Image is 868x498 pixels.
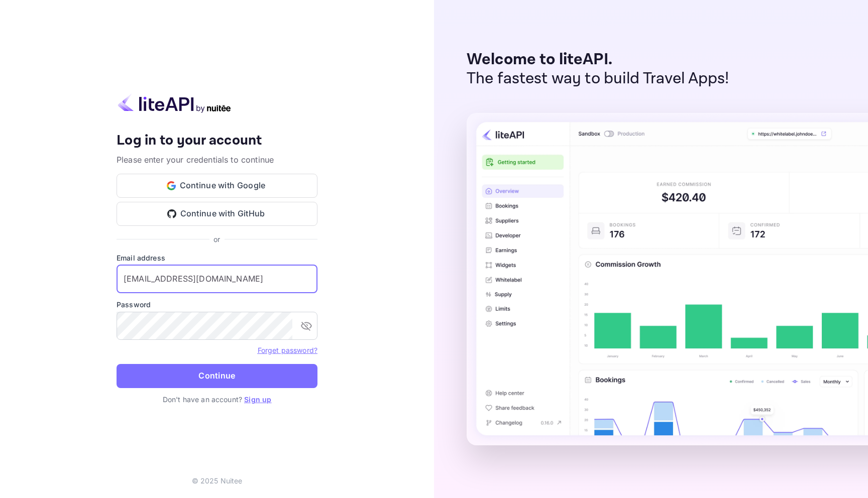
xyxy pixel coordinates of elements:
[258,345,317,355] a: Forget password?
[117,174,317,198] button: Continue with Google
[467,69,729,88] p: The fastest way to build Travel Apps!
[117,253,317,263] label: Email address
[117,299,317,310] label: Password
[117,154,317,166] p: Please enter your credentials to continue
[213,234,220,244] p: or
[117,132,317,150] h4: Log in to your account
[467,50,729,69] p: Welcome to liteAPI.
[258,346,317,354] a: Forget password?
[192,475,243,486] p: © 2025 Nuitee
[244,395,271,404] a: Sign up
[117,93,232,113] img: liteapi
[117,394,317,405] p: Don't have an account?
[117,202,317,226] button: Continue with GitHub
[117,364,317,388] button: Continue
[296,316,316,336] button: toggle password visibility
[117,265,317,293] input: Enter your email address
